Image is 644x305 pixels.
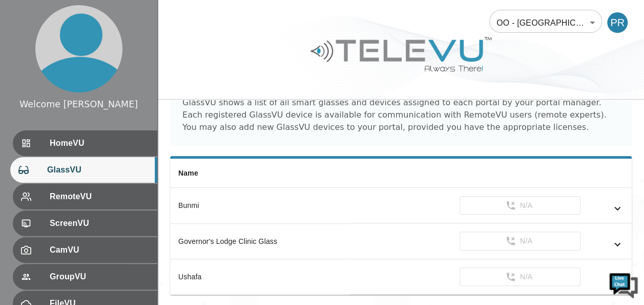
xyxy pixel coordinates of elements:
[53,54,172,67] div: Chat with us now
[178,169,198,177] span: Name
[489,8,602,37] div: OO - [GEOGRAPHIC_DATA] - [PERSON_NAME] [MTRP]
[13,237,157,263] div: CamVU
[178,200,342,211] div: Bunmi
[178,272,342,282] div: Ushafa
[35,5,122,92] img: profile.png
[170,159,632,295] table: simple table
[309,33,493,75] img: Logo
[19,98,138,111] div: Welcome [PERSON_NAME]
[607,12,628,33] div: PR
[50,217,149,230] span: ScreenVU
[168,5,193,30] div: Minimize live chat window
[608,269,639,300] img: Chat Widget
[50,190,149,203] span: RemoteVU
[47,164,149,176] span: GlassVU
[178,236,342,246] div: Governor's Lodge Clinic Glass
[50,137,149,149] span: HomeVU
[13,211,157,236] div: ScreenVU
[50,244,149,256] span: CamVU
[59,89,141,193] span: We're online!
[10,157,157,183] div: GlassVU
[50,271,149,283] span: GroupVU
[13,130,157,156] div: HomeVU
[182,97,619,134] div: GlassVU shows a list of all smart glasses and devices assigned to each portal by your portal mana...
[13,264,157,290] div: GroupVU
[17,48,43,73] img: d_736959983_company_1615157101543_736959983
[13,184,157,209] div: RemoteVU
[5,199,195,235] textarea: Type your message and hit 'Enter'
